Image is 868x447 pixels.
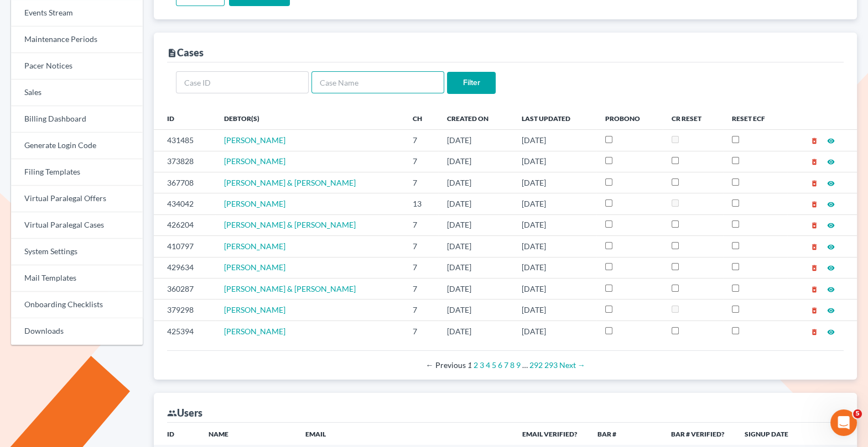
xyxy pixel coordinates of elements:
a: Page 9 [516,360,521,370]
td: 7 [404,151,438,172]
i: delete_forever [810,137,818,145]
a: Page 293 [544,360,558,370]
td: 7 [404,257,438,278]
td: 13 [404,193,438,214]
a: delete_forever [810,262,818,272]
i: delete_forever [810,307,818,314]
th: Name [200,423,296,445]
a: [PERSON_NAME] [224,156,285,166]
td: 7 [404,172,438,193]
a: [PERSON_NAME] & [PERSON_NAME] [224,284,356,293]
a: delete_forever [810,327,818,336]
a: [PERSON_NAME] [224,199,285,208]
a: visibility [827,220,835,229]
td: [DATE] [438,172,513,193]
a: Mail Templates [11,265,143,292]
td: [DATE] [438,320,513,341]
a: delete_forever [810,156,818,166]
th: Signup Date [736,423,799,445]
a: [PERSON_NAME] [224,262,285,272]
a: visibility [827,178,835,187]
td: [DATE] [513,193,596,214]
i: delete_forever [810,328,818,336]
i: delete_forever [810,243,818,251]
td: [DATE] [438,299,513,320]
td: [DATE] [513,257,596,278]
td: [DATE] [513,236,596,257]
div: Users [167,406,202,419]
a: delete_forever [810,199,818,208]
a: Onboarding Checklists [11,292,143,318]
i: visibility [827,243,835,251]
a: [PERSON_NAME] [224,241,285,251]
i: visibility [827,307,835,314]
td: [DATE] [513,214,596,235]
div: Cases [167,46,204,59]
span: [PERSON_NAME] & [PERSON_NAME] [224,220,356,229]
td: [DATE] [438,151,513,172]
i: delete_forever [810,222,818,229]
th: ID [154,107,215,129]
td: 410797 [154,236,215,257]
i: delete_forever [810,201,818,208]
span: [PERSON_NAME] [224,327,285,336]
a: [PERSON_NAME] [224,305,285,314]
span: Previous page [426,360,466,370]
th: Last Updated [513,107,596,129]
i: delete_forever [810,180,818,187]
a: System Settings [11,239,143,265]
a: Page 2 [474,360,478,370]
a: delete_forever [810,284,818,293]
i: visibility [827,137,835,145]
td: 360287 [154,278,215,299]
a: visibility [827,199,835,208]
a: visibility [827,135,835,145]
a: visibility [827,327,835,336]
td: 7 [404,236,438,257]
th: Email [297,423,513,445]
a: Page 5 [492,360,496,370]
i: visibility [827,158,835,166]
a: Virtual Paralegal Offers [11,186,143,212]
td: 7 [404,278,438,299]
a: Virtual Paralegal Cases [11,212,143,239]
td: [DATE] [438,257,513,278]
td: [DATE] [513,151,596,172]
input: Case Name [311,71,444,93]
a: Generate Login Code [11,133,143,159]
i: visibility [827,180,835,187]
a: Next page [559,360,585,370]
input: Case ID [176,71,309,93]
td: [DATE] [438,278,513,299]
th: Bar # [589,423,662,445]
i: visibility [827,328,835,336]
span: [PERSON_NAME] [224,135,285,145]
a: Page 292 [529,360,543,370]
td: 367708 [154,172,215,193]
th: CR Reset [663,107,723,129]
a: visibility [827,241,835,251]
i: visibility [827,264,835,272]
i: visibility [827,201,835,208]
td: [DATE] [513,278,596,299]
i: delete_forever [810,286,818,293]
a: delete_forever [810,241,818,251]
input: Filter [447,72,496,94]
th: ProBono [596,107,663,129]
td: [DATE] [513,172,596,193]
a: visibility [827,284,835,293]
em: Page 1 [467,360,472,370]
td: 7 [404,214,438,235]
th: Email Verified? [513,423,589,445]
a: [PERSON_NAME] & [PERSON_NAME] [224,178,356,187]
a: delete_forever [810,305,818,314]
a: Maintenance Periods [11,27,143,53]
a: Sales [11,80,143,106]
i: description [167,48,177,58]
